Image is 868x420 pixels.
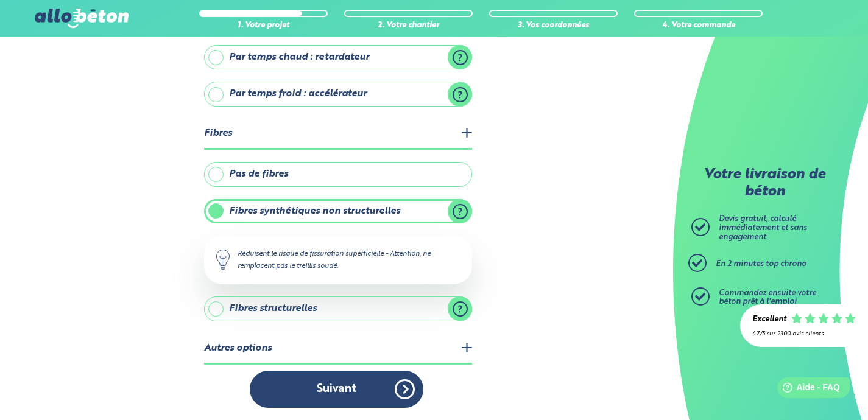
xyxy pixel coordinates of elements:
[204,236,472,284] div: Réduisent le risque de fissuration superficielle - Attention, ne remplacent pas le treillis soudé.
[204,119,472,150] legend: Fibres
[752,331,856,337] div: 4.7/5 sur 2300 avis clients
[489,21,618,30] div: 3. Vos coordonnées
[694,167,834,200] p: Votre livraison de béton
[35,9,129,28] img: allobéton
[752,315,786,324] div: Excellent
[204,334,472,365] legend: Autres options
[716,260,806,268] span: En 2 minutes top chrono
[250,371,423,408] button: Suivant
[719,289,816,306] span: Commandez ensuite votre béton prêt à l'emploi
[634,21,763,30] div: 4. Votre commande
[344,21,473,30] div: 2. Votre chantier
[204,296,472,321] label: Fibres structurelles
[204,45,472,69] label: Par temps chaud : retardateur
[199,21,328,30] div: 1. Votre projet
[204,199,472,223] label: Fibres synthétiques non structurelles
[204,162,472,186] label: Pas de fibres
[719,215,807,240] span: Devis gratuit, calculé immédiatement et sans engagement
[760,373,855,407] iframe: Help widget launcher
[204,82,472,106] label: Par temps froid : accélérateur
